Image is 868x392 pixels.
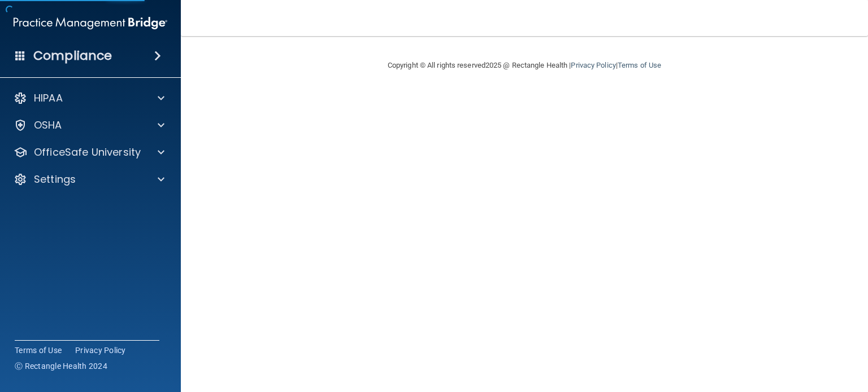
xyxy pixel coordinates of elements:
a: Settings [14,173,164,186]
p: OfficeSafe University [34,146,141,159]
a: OfficeSafe University [14,146,164,159]
a: Privacy Policy [75,345,126,356]
a: OSHA [14,118,164,132]
img: PMB logo [14,12,167,34]
p: OSHA [34,118,62,132]
a: Privacy Policy [571,61,615,69]
p: HIPAA [34,91,63,105]
a: HIPAA [14,91,164,105]
p: Settings [34,173,76,186]
h4: Compliance [33,48,112,64]
a: Terms of Use [618,61,661,69]
a: Terms of Use [15,345,62,356]
div: Copyright © All rights reserved 2025 @ Rectangle Health | | [318,47,731,83]
span: Ⓒ Rectangle Health 2024 [15,360,107,372]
